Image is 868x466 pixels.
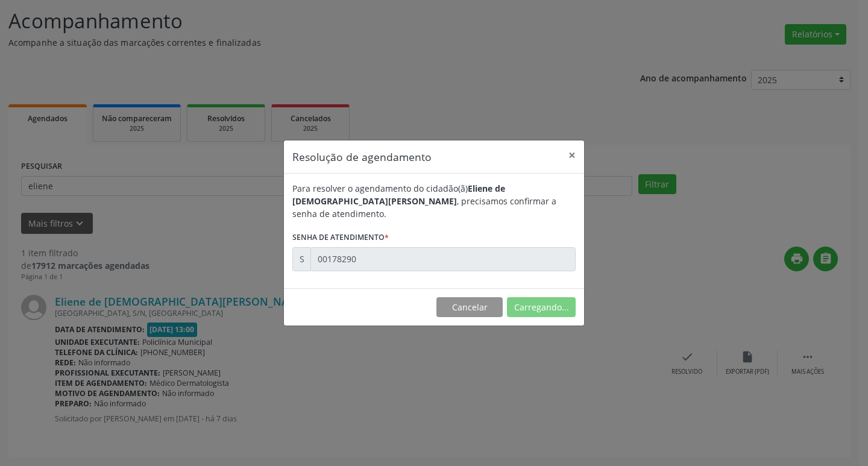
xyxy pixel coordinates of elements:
button: Carregando... [507,297,576,318]
button: Cancelar [436,297,503,318]
div: Para resolver o agendamento do cidadão(ã) , precisamos confirmar a senha de atendimento. [292,182,576,220]
label: Senha de atendimento [292,228,389,247]
b: Eliene de [DEMOGRAPHIC_DATA][PERSON_NAME] [292,183,505,207]
h5: Resolução de agendamento [292,149,432,165]
button: Close [560,140,584,170]
div: S [292,247,311,271]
